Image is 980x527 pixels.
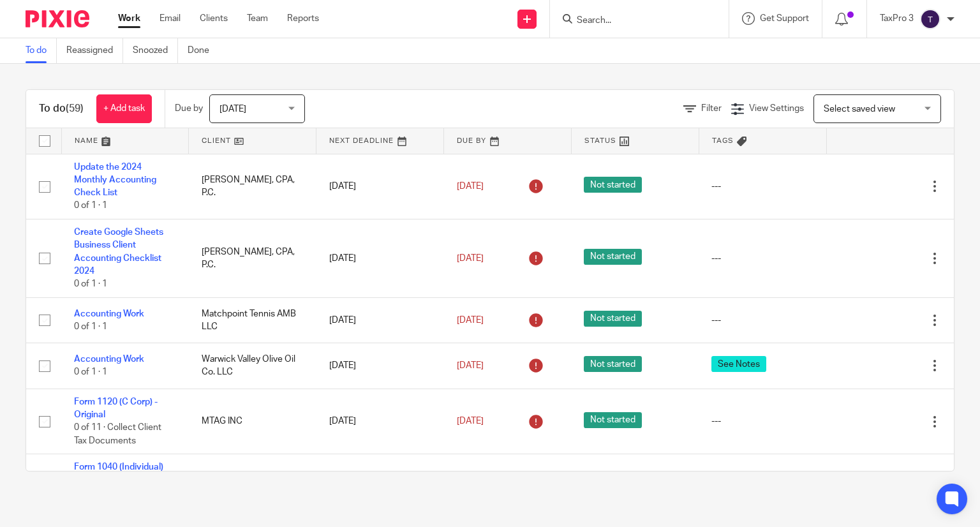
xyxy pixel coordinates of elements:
[74,424,161,446] span: 0 of 11 · Collect Client Tax Documents
[189,154,316,219] td: [PERSON_NAME], CPA, P.C.
[749,104,804,113] span: View Settings
[701,104,722,113] span: Filter
[584,177,642,193] span: Not started
[189,219,316,298] td: [PERSON_NAME], CPA, P.C.
[39,102,84,115] h1: To do
[316,154,444,219] td: [DATE]
[711,314,813,327] div: ---
[188,38,219,63] a: Done
[584,249,642,265] span: Not started
[920,9,940,29] img: svg%3E
[584,356,642,372] span: Not started
[316,389,444,454] td: [DATE]
[711,356,766,372] span: See Notes
[316,219,444,298] td: [DATE]
[74,397,158,419] a: Form 1120 (C Corp) - Original
[74,368,107,377] span: 0 of 1 · 1
[189,389,316,454] td: MTAG INC
[74,322,107,331] span: 0 of 1 · 1
[712,137,734,144] span: Tags
[74,309,144,318] a: Accounting Work
[189,297,316,343] td: Matchpoint Tennis AMB LLC
[74,463,163,471] a: Form 1040 (Individual)
[457,316,484,325] span: [DATE]
[175,102,203,115] p: Due by
[66,103,84,114] span: (59)
[880,12,914,25] p: TaxPro 3
[74,228,163,276] a: Create Google Sheets Business Client Accounting Checklist 2024
[316,343,444,389] td: [DATE]
[584,412,642,428] span: Not started
[711,415,813,427] div: ---
[247,12,268,25] a: Team
[160,12,181,25] a: Email
[457,361,484,370] span: [DATE]
[457,254,484,263] span: [DATE]
[575,15,690,27] input: Search
[74,202,107,211] span: 0 of 1 · 1
[760,14,809,23] span: Get Support
[26,10,89,27] img: Pixie
[26,38,57,63] a: To do
[118,12,140,25] a: Work
[824,105,895,114] span: Select saved view
[457,417,484,426] span: [DATE]
[74,355,144,364] a: Accounting Work
[189,343,316,389] td: Warwick Valley Olive Oil Co. LLC
[287,12,319,25] a: Reports
[66,38,123,63] a: Reassigned
[74,280,107,289] span: 0 of 1 · 1
[133,38,178,63] a: Snoozed
[219,105,246,114] span: [DATE]
[711,180,813,193] div: ---
[200,12,228,25] a: Clients
[457,182,484,191] span: [DATE]
[316,297,444,343] td: [DATE]
[584,311,642,327] span: Not started
[96,94,152,123] a: + Add task
[74,163,156,198] a: Update the 2024 Monthly Accounting Check List
[711,252,813,265] div: ---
